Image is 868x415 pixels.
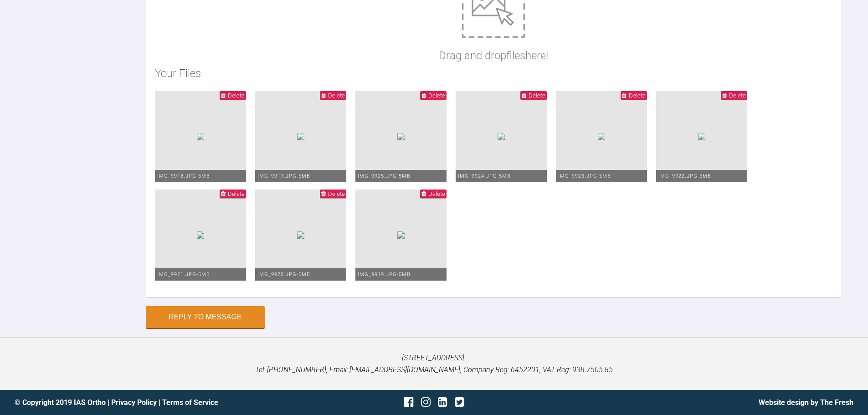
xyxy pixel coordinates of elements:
[146,306,265,328] button: Reply to Message
[498,133,505,140] img: d5960f0d-3aea-4b2d-828c-3f94e6c82a08
[358,173,411,179] span: IMG_9925.JPG - 5MB
[157,272,210,277] span: IMG_9921.JPG - 5MB
[698,133,705,140] img: 907e2b73-3d40-49d3-ad4d-65e24640a737
[397,231,405,239] img: 51d541f9-c8d1-446d-918a-056f6f4e8230
[658,173,711,179] span: IMG_9922.JPG - 5MB
[428,92,445,99] span: Delete
[257,272,310,277] span: IMG_9920.JPG - 5MB
[629,92,646,99] span: Delete
[228,190,245,197] span: Delete
[197,231,204,239] img: 9f384843-b1cf-47ea-8975-ebda9d5b145f
[458,173,511,179] span: IMG_9924.JPG - 5MB
[439,47,548,64] p: Drag and drop files here!
[15,397,294,409] div: © Copyright 2019 IAS Ortho | |
[598,133,605,140] img: a87d4325-d8bc-4e95-a71d-98668706a8ad
[111,398,157,407] a: Privacy Policy
[162,398,218,407] a: Terms of Service
[729,92,746,99] span: Delete
[529,92,545,99] span: Delete
[358,272,411,277] span: IMG_9919.JPG - 5MB
[397,133,405,140] img: 470cf91a-ecb6-4c85-89dd-ba2b41f01076
[428,190,445,197] span: Delete
[155,65,832,82] h2: Your Files
[157,173,210,179] span: IMG_9918.JPG - 5MB
[297,133,304,140] img: d9664ff0-72f3-4a7d-a5e3-c0c4592b7ece
[328,190,345,197] span: Delete
[197,133,204,140] img: 09d1d192-d1ba-4922-80ff-54b11f5b7e4c
[15,352,853,375] p: [STREET_ADDRESS]. Tel: [PHONE_NUMBER], Email: [EMAIL_ADDRESS][DOMAIN_NAME], Company Reg: 6452201,...
[297,231,304,239] img: 03bc7643-84e2-4745-a384-45ec3432cf90
[759,398,853,407] a: Website design by The Fresh
[328,92,345,99] span: Delete
[257,173,310,179] span: IMG_9917.JPG - 5MB
[558,173,611,179] span: IMG_9923.JPG - 5MB
[228,92,245,99] span: Delete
